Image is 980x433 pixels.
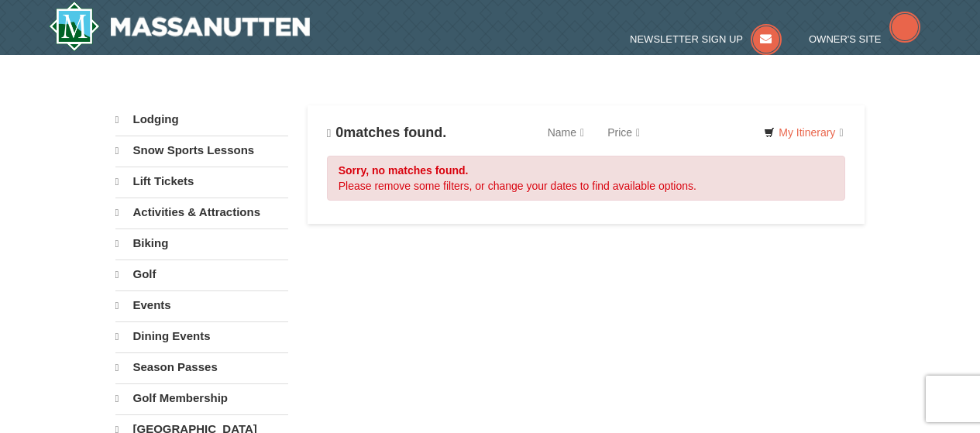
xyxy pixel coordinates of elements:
a: Dining Events [115,321,288,351]
a: My Itinerary [754,121,853,144]
a: Price [596,117,652,148]
a: Activities & Attractions [115,198,288,227]
div: Please remove some filters, or change your dates to find available options. [327,156,846,201]
img: Massanutten Resort Logo [49,2,311,51]
a: Massanutten Resort [49,2,311,51]
a: Biking [115,229,288,258]
a: Lodging [115,105,288,134]
span: Newsletter Sign Up [630,33,743,45]
a: Season Passes [115,352,288,382]
span: Owner's Site [809,33,882,45]
a: Newsletter Sign Up [630,33,782,45]
strong: Sorry, no matches found. [339,164,469,177]
a: Snow Sports Lessons [115,136,288,165]
a: Events [115,290,288,320]
a: Golf Membership [115,383,288,413]
a: Owner's Site [809,33,920,45]
a: Name [536,117,596,148]
a: Lift Tickets [115,167,288,196]
a: Golf [115,259,288,289]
